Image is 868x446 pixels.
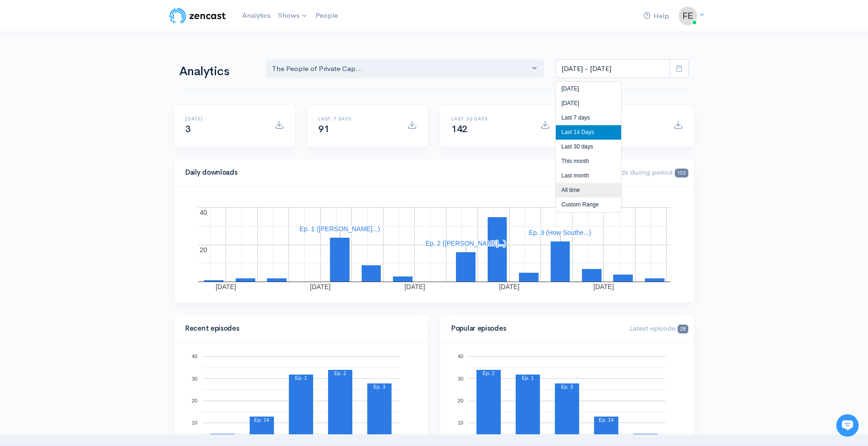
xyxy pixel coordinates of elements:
[458,398,463,404] text: 20
[599,417,614,423] text: Ep. 14
[373,384,385,389] text: Ep. 3
[192,375,197,381] text: 30
[522,375,534,381] text: Ep. 1
[458,354,463,359] text: 40
[14,62,173,107] h2: Just let us know if you need anything and we'll be happy to help! 🙂
[483,370,495,376] text: Ep. 2
[675,169,688,177] span: 132
[561,384,573,389] text: Ep. 3
[185,198,683,291] svg: A chart.
[678,325,688,333] span: 28
[451,116,529,121] h6: Last 30 days
[592,168,688,177] span: Downloads during period:
[185,169,581,177] h4: Daily downloads
[556,125,621,140] li: Last 14 Days
[310,283,330,290] text: [DATE]
[556,140,621,154] li: Last 30 days
[200,209,207,216] text: 40
[556,169,621,183] li: Last month
[555,59,670,78] input: analytics date range selector
[836,414,859,437] iframe: gist-messenger-bubble-iframe
[200,246,207,254] text: 20
[556,82,621,96] li: [DATE]
[334,370,346,376] text: Ep. 2
[238,6,274,26] a: Analytics
[556,154,621,169] li: This month
[458,420,463,425] text: 10
[295,375,307,381] text: Ep. 1
[179,65,255,78] h1: Analytics
[274,6,312,26] a: Shows
[458,375,463,381] text: 30
[529,229,591,236] text: Ep. 3 (How Southe...)
[556,198,621,212] li: Custom Range
[14,124,172,142] button: New conversation
[185,123,191,135] span: 3
[318,116,396,121] h6: Last 7 days
[272,64,530,74] div: The People of Private Cap...
[60,129,112,137] span: New conversation
[192,354,197,359] text: 40
[584,116,662,121] h6: All time
[556,183,621,198] li: All time
[168,7,227,25] img: ZenCast Logo
[556,96,621,111] li: [DATE]
[192,398,197,404] text: 20
[300,225,380,233] text: Ep. 1 ([PERSON_NAME]...)
[556,111,621,125] li: Last 7 days
[426,240,506,247] text: Ep. 2 ([PERSON_NAME]...)
[192,420,197,425] text: 10
[640,6,673,26] a: Help
[679,7,697,25] img: ...
[499,283,519,290] text: [DATE]
[27,176,167,194] input: Search articles
[630,324,688,333] span: Latest episode:
[451,123,468,135] span: 142
[14,45,173,60] h1: Hi 👋
[266,59,544,78] button: The People of Private Cap...
[216,283,236,290] text: [DATE]
[405,283,425,290] text: [DATE]
[318,123,329,135] span: 91
[594,283,614,290] text: [DATE]
[312,6,342,26] a: People
[185,116,263,121] h6: [DATE]
[451,325,618,333] h4: Popular episodes
[13,160,174,171] p: Find an answer quickly
[254,417,269,423] text: Ep. 14
[185,325,411,333] h4: Recent episodes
